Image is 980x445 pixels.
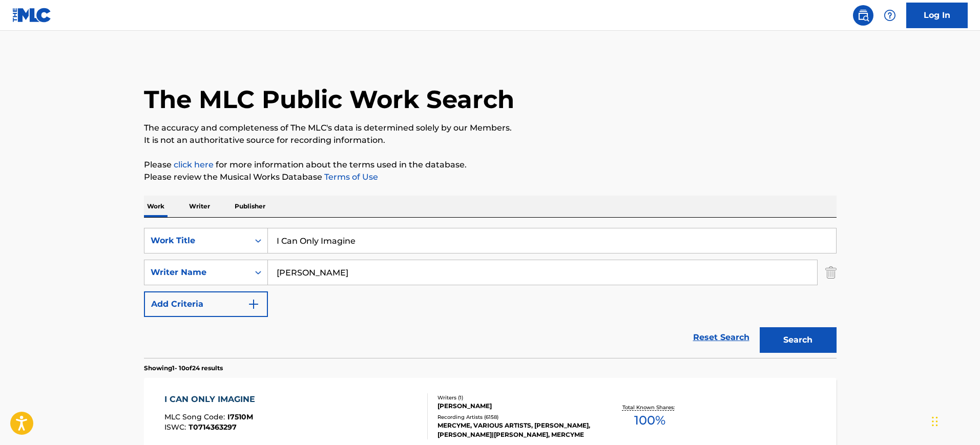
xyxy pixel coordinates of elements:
iframe: Resource Center [951,296,980,371]
span: MLC Song Code : [164,412,227,421]
p: Please review the Musical Works Database [144,171,837,183]
p: The accuracy and completeness of The MLC's data is determined solely by our Members. [144,122,837,134]
button: Search [760,327,837,353]
div: [PERSON_NAME] [437,401,592,411]
a: Log In [906,3,968,28]
img: search [857,9,869,22]
a: Reset Search [688,326,755,349]
a: click here [174,160,214,169]
div: Drag [932,406,938,437]
img: help [884,9,896,22]
p: Total Known Shares: [622,404,677,411]
div: Recording Artists ( 6158 ) [437,413,592,421]
span: I7510M [227,412,253,421]
button: Add Criteria [144,291,268,317]
form: Search Form [144,228,837,358]
p: Writer [186,196,213,217]
div: Writers ( 1 ) [437,394,592,401]
img: Delete Criterion [825,260,837,285]
p: It is not an authoritative source for recording information. [144,134,837,146]
div: MERCYME, VARIOUS ARTISTS, [PERSON_NAME], [PERSON_NAME]|[PERSON_NAME], MERCYME [437,421,592,439]
p: Please for more information about the terms used in the database. [144,159,837,171]
img: MLC Logo [12,8,52,23]
img: 9d2ae6d4665cec9f34b9.svg [247,298,260,310]
div: Writer Name [151,266,243,279]
p: Work [144,196,168,217]
a: Terms of Use [322,172,378,182]
span: T0714363297 [189,422,237,432]
div: I CAN ONLY IMAGINE [164,393,260,406]
a: Public Search [853,5,873,26]
p: Publisher [232,196,268,217]
h1: The MLC Public Work Search [144,84,514,115]
span: ISWC : [164,422,189,432]
div: Help [880,5,900,26]
span: 100 % [634,411,665,430]
p: Showing 1 - 10 of 24 results [144,364,223,373]
div: Work Title [151,235,243,247]
iframe: Chat Widget [929,396,980,445]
